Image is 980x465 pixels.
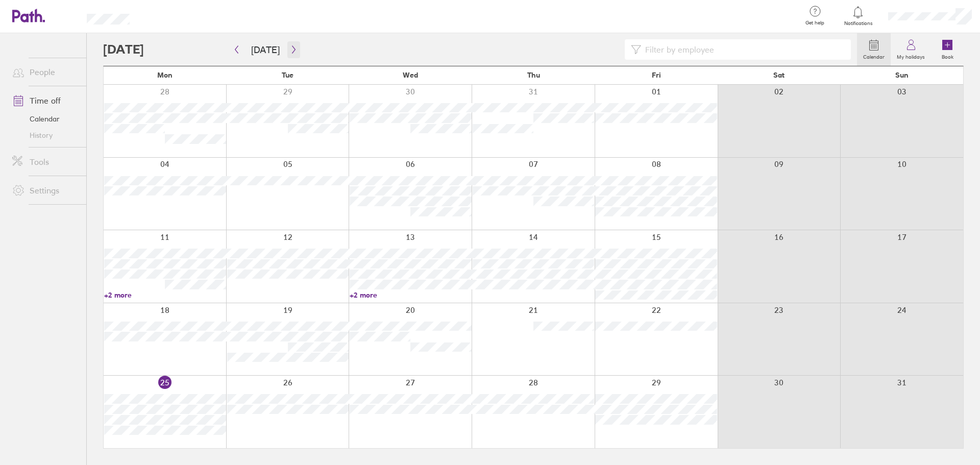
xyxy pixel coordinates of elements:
[282,71,293,79] span: Tue
[243,41,288,58] button: [DATE]
[891,51,931,60] label: My holidays
[842,20,875,27] span: Notifications
[641,40,845,59] input: Filter by employee
[936,51,960,60] label: Book
[652,71,661,79] span: Fri
[104,290,226,300] a: +2 more
[895,71,909,79] span: Sun
[4,127,86,143] a: History
[931,33,964,66] a: Book
[350,290,472,300] a: +2 more
[157,71,173,79] span: Mon
[4,90,86,111] a: Time off
[4,62,86,82] a: People
[842,5,875,27] a: Notifications
[4,180,86,201] a: Settings
[773,71,785,79] span: Sat
[403,71,418,79] span: Wed
[4,152,86,172] a: Tools
[798,20,831,26] span: Get help
[527,71,540,79] span: Thu
[4,111,86,127] a: Calendar
[857,33,891,66] a: Calendar
[891,33,931,66] a: My holidays
[857,51,891,60] label: Calendar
